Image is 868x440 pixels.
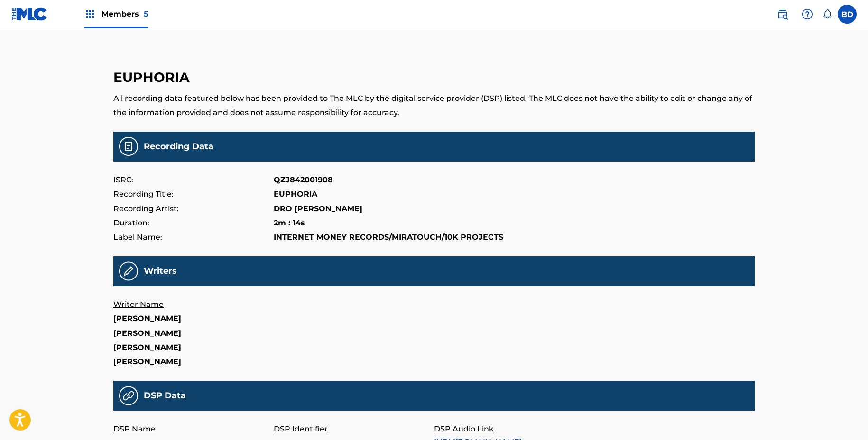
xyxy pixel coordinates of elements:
p: ISRC: [113,173,274,187]
div: User Menu [838,5,857,24]
img: 31a9e25fa6e13e71f14b.png [119,386,138,405]
p: DRO [PERSON_NAME] [274,202,362,216]
p: [PERSON_NAME] [113,312,274,326]
p: [PERSON_NAME] [113,355,274,369]
img: search [777,9,788,20]
h5: DSP Data [144,390,186,401]
div: Help [798,5,817,24]
img: help [802,9,813,20]
iframe: Chat Widget [821,395,868,440]
h3: EUPHORIA [113,69,755,86]
img: MLC Logo [11,7,48,21]
p: [PERSON_NAME] [113,326,274,341]
p: INTERNET MONEY RECORDS/MIRATOUCH/10K PROJECTS [274,230,503,244]
p: Recording Title: [113,187,274,201]
p: Writer Name [113,297,274,312]
img: Recording Data [119,137,138,156]
p: DSP Identifier [274,422,434,436]
p: DSP Audio Link [434,422,594,436]
a: Public Search [773,5,792,24]
h5: Writers [144,266,177,277]
p: EUPHORIA [274,187,317,201]
span: Members [102,9,148,19]
img: Recording Writers [119,261,138,281]
p: Duration: [113,216,274,230]
p: Recording Artist: [113,202,274,216]
p: QZJ842001908 [274,173,333,187]
div: Notifications [822,9,832,19]
p: [PERSON_NAME] [113,341,274,355]
p: Label Name: [113,230,274,244]
h5: Recording Data [144,141,213,152]
p: 2m : 14s [274,216,305,230]
span: 5 [144,9,148,18]
p: All recording data featured below has been provided to The MLC by the digital service provider (D... [113,91,755,120]
img: Top Rightsholders [84,9,96,20]
p: DSP Name [113,422,274,436]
